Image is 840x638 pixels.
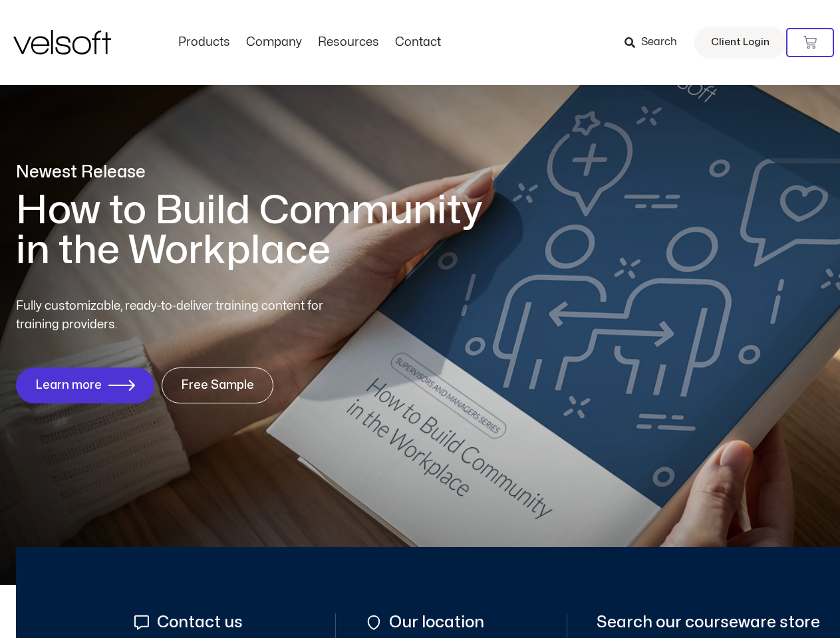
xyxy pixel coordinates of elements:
[170,35,449,50] nav: Menu
[16,191,501,270] h1: How to Build Community in the Workplace
[16,161,501,184] p: Newest Release
[711,34,770,51] span: Client Login
[162,368,273,403] a: Free Sample
[310,35,387,50] a: ResourcesMenu Toggle
[387,35,449,50] a: ContactMenu Toggle
[181,379,254,392] span: Free Sample
[597,613,820,631] span: Search our courseware store
[238,35,310,50] a: CompanyMenu Toggle
[16,368,154,403] a: Learn more
[170,35,238,50] a: ProductsMenu Toggle
[694,27,786,58] a: Client Login
[154,613,243,631] span: Contact us
[16,297,347,334] p: Fully customizable, ready-to-deliver training content for training providers.
[641,34,677,51] span: Search
[386,613,484,631] span: Our location
[13,30,111,54] img: Velsoft Training Materials
[625,31,686,54] a: Search
[35,379,102,392] span: Learn more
